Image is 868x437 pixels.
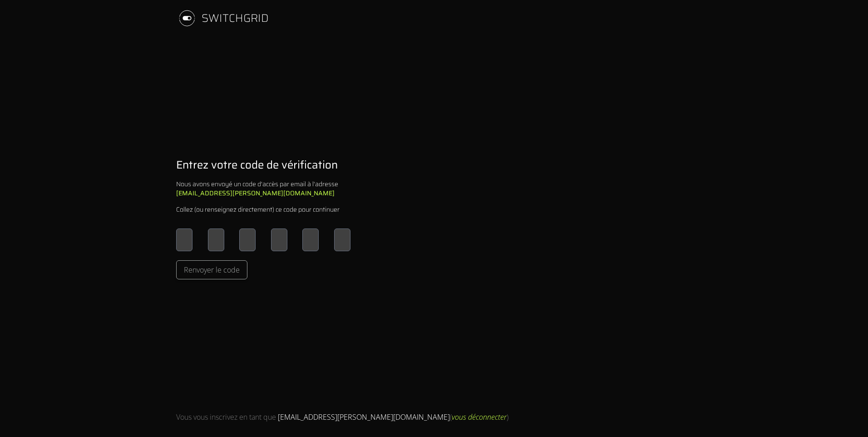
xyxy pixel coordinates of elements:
span: Renvoyer le code [184,264,240,275]
input: Please enter OTP character 6 [334,228,350,251]
div: Nous avons envoyé un code d'accès par email à l'adresse [176,179,350,198]
div: SWITCHGRID [202,11,269,25]
h1: Entrez votre code de vérification [176,158,338,172]
input: Please enter OTP character 4 [271,228,287,251]
input: Please enter OTP character 5 [302,228,319,251]
input: Please enter OTP character 1 [176,228,192,251]
input: Please enter OTP character 2 [208,228,224,251]
div: Vous vous inscrivez en tant que ( ) [176,412,508,422]
span: vous déconnecter [452,412,507,422]
button: Renvoyer le code [176,260,247,279]
b: [EMAIL_ADDRESS][PERSON_NAME][DOMAIN_NAME] [176,188,335,198]
div: Collez (ou renseignez directement) ce code pour continuer [176,205,340,214]
input: Please enter OTP character 3 [239,228,256,251]
span: [EMAIL_ADDRESS][PERSON_NAME][DOMAIN_NAME] [278,412,450,422]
